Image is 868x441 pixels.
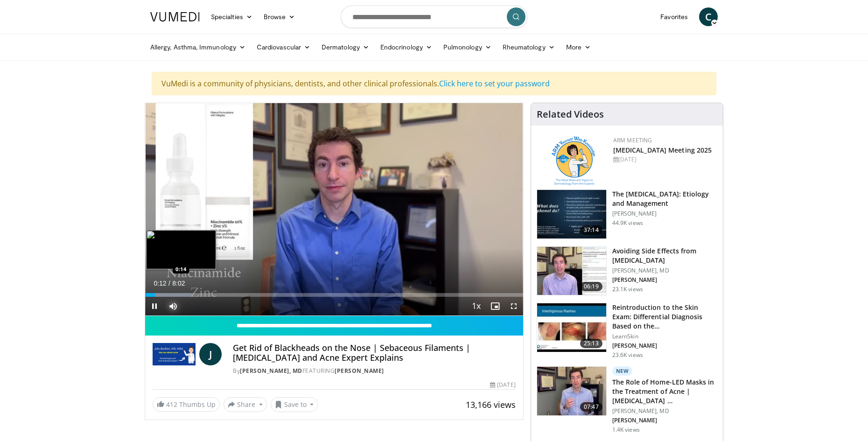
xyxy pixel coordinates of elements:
p: LearnSkin [612,333,717,340]
span: 37:14 [580,225,602,235]
div: Progress Bar [145,293,523,297]
a: [PERSON_NAME] [335,367,384,375]
button: Playback Rate [467,297,486,315]
p: [PERSON_NAME], MD [612,407,717,415]
img: VuMedi Logo [150,12,200,21]
a: 412 Thumbs Up [153,397,220,412]
img: image.jpeg [146,230,216,269]
img: 022c50fb-a848-4cac-a9d8-ea0906b33a1b.150x105_q85_crop-smart_upscale.jpg [537,303,606,352]
a: [PERSON_NAME], MD [240,367,302,375]
div: By FEATURING [233,367,515,375]
img: c5af237d-e68a-4dd3-8521-77b3daf9ece4.150x105_q85_crop-smart_upscale.jpg [537,190,606,238]
a: 06:19 Avoiding Side Effects from [MEDICAL_DATA] [PERSON_NAME], MD [PERSON_NAME] 23.1K views [537,246,717,296]
a: Browse [258,7,301,26]
span: / [168,280,170,287]
input: Search topics, interventions [341,6,527,28]
span: 13,166 views [466,399,516,410]
button: Enable picture-in-picture mode [486,297,504,315]
img: 89a28c6a-718a-466f-b4d1-7c1f06d8483b.png.150x105_q85_autocrop_double_scale_upscale_version-0.2.png [552,136,595,185]
a: Allergy, Asthma, Immunology [145,38,251,56]
video-js: Video Player [145,103,523,316]
span: 06:19 [580,282,602,291]
p: 23.1K views [612,286,643,293]
span: 07:47 [580,402,602,412]
h4: Related Videos [537,109,604,120]
img: John Barbieri, MD [153,343,196,365]
span: 8:02 [172,280,185,287]
span: 0:12 [154,280,166,287]
div: [DATE] [490,381,515,389]
div: [DATE] [613,155,715,164]
a: Click here to set your password [439,78,550,89]
p: [PERSON_NAME] [612,417,717,424]
span: 25:13 [580,339,602,348]
p: 44.9K views [612,219,643,227]
a: More [560,38,596,56]
h3: Reintroduction to the Skin Exam: Differential Diagnosis Based on the… [612,303,717,331]
a: Pulmonology [438,38,497,56]
button: Mute [164,297,182,315]
button: Save to [271,397,318,412]
p: [PERSON_NAME] [612,342,717,350]
a: C [699,7,718,26]
p: [PERSON_NAME], MD [612,267,717,274]
p: 1.4K views [612,426,640,434]
img: 6f9900f7-f6e7-4fd7-bcbb-2a1dc7b7d476.150x105_q85_crop-smart_upscale.jpg [537,247,606,295]
h4: Get Rid of Blackheads on the Nose | Sebaceous Filaments | [MEDICAL_DATA] and Acne Expert Explains [233,343,515,363]
h3: The Role of Home-LED Masks in the Treatment of Acne | [MEDICAL_DATA] … [612,378,717,406]
button: Share [224,397,267,412]
p: [PERSON_NAME] [612,276,717,284]
a: [MEDICAL_DATA] Meeting 2025 [613,146,712,154]
a: ARM Meeting [613,136,652,144]
a: Endocrinology [375,38,438,56]
a: Cardiovascular [251,38,316,56]
a: 37:14 The [MEDICAL_DATA]: Etiology and Management [PERSON_NAME] 44.9K views [537,189,717,239]
h3: The [MEDICAL_DATA]: Etiology and Management [612,189,717,208]
a: 25:13 Reintroduction to the Skin Exam: Differential Diagnosis Based on the… LearnSkin [PERSON_NAM... [537,303,717,359]
a: Rheumatology [497,38,560,56]
div: VuMedi is a community of physicians, dentists, and other clinical professionals. [152,72,716,95]
span: 412 [166,400,177,409]
a: J [199,343,222,365]
p: [PERSON_NAME] [612,210,717,217]
img: bdc749e8-e5f5-404f-8c3a-bce07f5c1739.150x105_q85_crop-smart_upscale.jpg [537,367,606,415]
button: Fullscreen [504,297,523,315]
a: 07:47 New The Role of Home-LED Masks in the Treatment of Acne | [MEDICAL_DATA] … [PERSON_NAME], M... [537,366,717,434]
p: New [612,366,633,376]
h3: Avoiding Side Effects from [MEDICAL_DATA] [612,246,717,265]
a: Specialties [205,7,258,26]
a: Dermatology [316,38,375,56]
p: 23.6K views [612,351,643,359]
a: Favorites [655,7,693,26]
button: Pause [145,297,164,315]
